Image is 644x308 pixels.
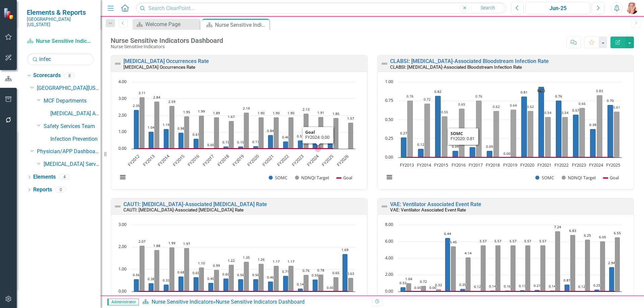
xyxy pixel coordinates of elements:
text: 0.64 [510,103,517,108]
text: 0.55 [312,273,319,278]
text: 1.26 [258,257,265,262]
path: FY2022, 0.71. SOMC. [283,276,288,292]
text: 0.17 [252,139,259,144]
path: FY2024, 0. Goal. [316,147,319,150]
text: 5.57 [524,239,531,243]
div: Nurse Sensitive Indicators [111,44,223,49]
path: FY2025, 1.85. NDNQI Target. [333,118,339,149]
path: FY2025, 6.05. NDNQI Target. [600,241,605,292]
path: FY2015, 0.98. SOMC. [178,132,184,149]
a: Reports [33,186,52,194]
text: FY2017 [469,162,483,168]
div: 4 [59,174,70,180]
path: FY2023, 0.76. NDNQI Target. [304,275,309,292]
path: FY2020, 0.81. SOMC. [521,96,527,158]
text: 0.00 [503,151,511,156]
text: 0.76 [407,94,414,99]
text: NDNQI Target [568,175,596,181]
small: [GEOGRAPHIC_DATA][US_STATE] [27,16,94,27]
button: Jun-25 [526,2,590,14]
path: FY2021, 1.17. NDNQI Target. [274,266,279,292]
path: FY2015, 6.44. SOMC. [445,238,450,292]
text: FY2020 [520,162,534,168]
a: [MEDICAL_DATA] Associates [50,110,101,118]
text: 0.38 [148,276,155,281]
text: FY2015 [171,153,185,167]
path: FY2017, 0.99. NDNQI Target. [214,270,219,292]
text: 2.35 [133,103,140,108]
text: FY2026 [335,153,350,167]
text: 0.09 [486,144,493,149]
text: 0.15 [222,140,229,144]
text: 1.00 [118,128,126,134]
g: NDNQI Target, series 2 of 3. Bar series with 15 bars. [140,246,354,292]
text: 6.55 [614,231,621,235]
text: 0.56 [133,272,140,277]
text: 4.14 [465,251,472,255]
path: FY2025, 0.35. SOMC. [328,143,333,149]
text: 1.10 [198,261,205,265]
text: 6.25 [584,233,591,238]
div: 8 [64,73,75,78]
text: 0.82 [434,89,441,94]
text: 0.67 [312,131,319,136]
a: MCF Departments [44,97,101,105]
path: FY2014, 0.72. NDNQI Target. [424,103,430,158]
text: 2.59 [168,99,175,104]
text: 5.57 [480,239,487,243]
path: FY2018, 1.22. NDNQI Target. [229,265,234,292]
a: Nurse Sensitive Indicators [27,38,94,45]
text: 0.62 [527,104,534,109]
text: 0.57 [572,108,579,113]
path: FY2021, 0.84. SOMC. [268,135,273,149]
text: 0.12 [417,142,424,147]
path: FY2013, 1.04. SOMC. [149,131,154,149]
text: 1.04 [405,276,412,281]
text: FY2020 [246,153,260,167]
text: 2.00 [118,243,126,249]
span: Search [481,5,495,10]
div: » [142,298,367,306]
text: FY2023 [291,153,305,167]
path: FY2022, 0.54. NDNQI Target. [562,117,568,158]
text: FY2021 [537,162,551,168]
text: 0.62 [493,104,500,109]
path: FY2017, 1.89. NDNQI Target. [214,117,219,149]
path: FY2016, 0.61. SOMC. [194,138,199,149]
text: 3.11 [139,90,146,95]
small: CLABSI: [MEDICAL_DATA]-Associated Bloodstream Infection Rate [390,64,522,70]
text: 1.88 [153,243,160,248]
text: 0.98 [177,126,184,131]
path: FY2016, 1.99. NDNQI Target. [199,115,204,149]
text: FY2023 [572,162,586,168]
text: 0.50 [385,116,393,122]
div: Chart. Highcharts interactive chart. [114,79,364,188]
text: 0.61 [613,105,620,110]
path: FY2019, 2.185. NDNQI Target. [244,112,249,149]
path: FY2024, 0.83. NDNQI Target. [597,95,603,158]
text: 0.54 [561,110,569,115]
text: 0.84 [267,128,274,133]
text: 1.67 [228,114,235,119]
text: 2.00 [385,271,393,277]
text: 0.99 [213,263,220,268]
path: FY2016, 0.65. NDNQI Target. [459,108,465,158]
path: FY2022, 1.17. NDNQI Target. [288,266,294,292]
path: FY2024, 6.25. NDNQI Target. [585,240,590,292]
path: FY2023, 0.57. SOMC. [573,114,579,158]
input: Search Below... [27,53,94,65]
button: Show NDNQI Target [295,175,329,181]
text: 0.56 [252,272,259,277]
text: 0.68 [177,270,184,274]
path: FY2022, 0.76. SOMC. [556,100,562,158]
text: 0.65 [193,270,200,275]
path: FY2023, 6.83. NDNQI Target. [570,235,576,292]
text: 0.71 [282,269,289,274]
text: 0.09 [452,144,459,149]
text: 0.00 [385,154,393,160]
path: FY2012, 2.35. SOMC. [134,110,139,149]
text: FY2022 [554,162,569,168]
path: FY2014, 1.99. NDNQI Target. [169,247,175,292]
path: FY2018, 5.57. NDNQI Target. [495,245,501,292]
small: CAUTI: [MEDICAL_DATA]-Associated [MEDICAL_DATA] Rate [123,207,244,212]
